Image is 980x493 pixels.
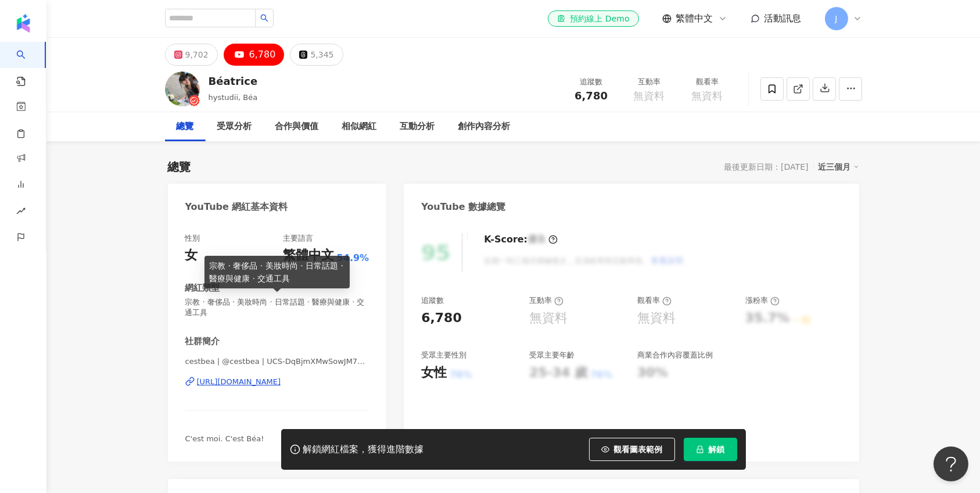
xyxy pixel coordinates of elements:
div: 預約線上 Demo [557,13,629,24]
div: 5,345 [310,47,333,63]
button: 9,702 [165,44,218,66]
div: 追蹤數 [569,76,613,88]
a: 預約線上 Demo [548,10,638,27]
div: 追蹤數 [421,295,444,306]
div: 受眾主要年齡 [529,350,575,360]
div: 總覽 [177,120,194,134]
div: 女 [185,246,198,265]
div: 主要語言 [283,233,313,244]
div: 性別 [185,233,200,244]
div: 解鎖網紅檔案，獲得進階數據 [303,444,424,456]
div: 最後更新日期：[DATE] [724,162,808,172]
div: YouTube 網紅基本資料 [185,201,288,213]
button: 解鎖 [684,438,737,461]
span: hystudii, Béa [209,93,258,102]
div: 9,702 [185,47,209,63]
div: 相似網紅 [342,120,377,134]
span: 6,780 [575,90,608,102]
div: 商業合作內容覆蓋比例 [637,350,713,360]
div: 觀看率 [685,76,730,88]
div: 無資料 [529,309,568,327]
div: 無資料 [637,309,676,327]
span: lock [696,445,704,453]
button: 5,345 [290,44,343,66]
img: KOL Avatar [165,72,200,106]
span: 54.9% [337,252,369,265]
span: J [835,12,837,25]
div: 漲粉率 [745,295,780,306]
div: [URL][DOMAIN_NAME] [197,377,281,387]
div: Béatrice [209,74,258,88]
span: 無資料 [692,90,723,102]
span: 觀看圖表範例 [614,445,663,454]
span: 繁體中文 [676,12,713,25]
div: K-Score : [484,233,558,246]
div: 繁體中文 [283,246,334,265]
div: 互動分析 [400,120,435,134]
div: 互動率 [627,76,672,88]
div: 觀看率 [637,295,672,306]
div: 近三個月 [819,159,859,174]
div: 6,780 [421,309,462,327]
div: 女性 [421,364,447,382]
div: 社群簡介 [185,335,220,348]
span: 宗教 · 奢侈品 · 美妝時尚 · 日常話題 · 醫療與健康 · 交通工具 [185,297,369,318]
span: cestbea | @cestbea | UCS-DqBjmXMwSowJM7M1ks7A [185,356,369,367]
div: 網紅類型 [185,282,220,294]
div: 總覽 [168,159,191,175]
div: 互動率 [529,295,563,306]
span: rise [16,199,26,226]
div: 合作與價值 [275,120,319,134]
div: 6,780 [249,47,276,63]
a: [URL][DOMAIN_NAME] [185,377,369,387]
div: YouTube 數據總覽 [421,201,505,213]
span: 活動訊息 [764,13,802,24]
span: 無資料 [634,90,665,102]
button: 6,780 [224,44,285,66]
div: 創作內容分析 [458,120,511,134]
img: logo icon [14,14,33,33]
span: 解鎖 [709,445,725,454]
div: 受眾主要性別 [421,350,466,360]
span: search [260,14,268,22]
button: 觀看圖表範例 [589,438,675,461]
a: search [16,42,40,87]
div: 受眾分析 [217,120,252,134]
